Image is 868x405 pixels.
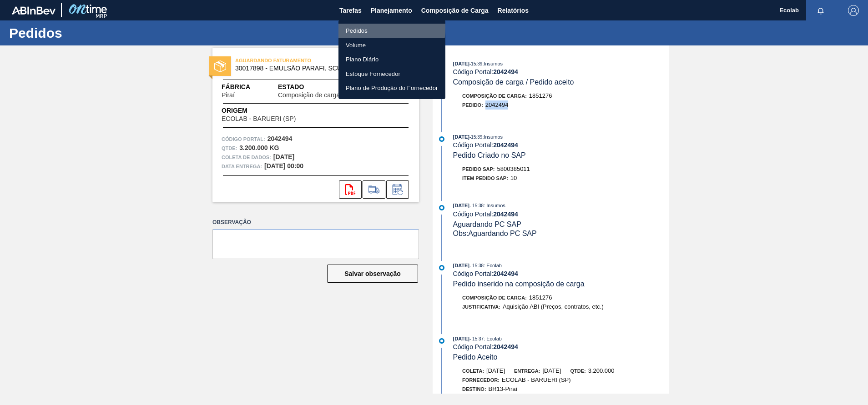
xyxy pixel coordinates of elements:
[338,24,445,38] a: Pedidos
[338,38,445,53] a: Volume
[338,81,445,95] a: Plano de Produção do Fornecedor
[338,67,445,81] a: Estoque Fornecedor
[338,52,445,67] a: Plano Diário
